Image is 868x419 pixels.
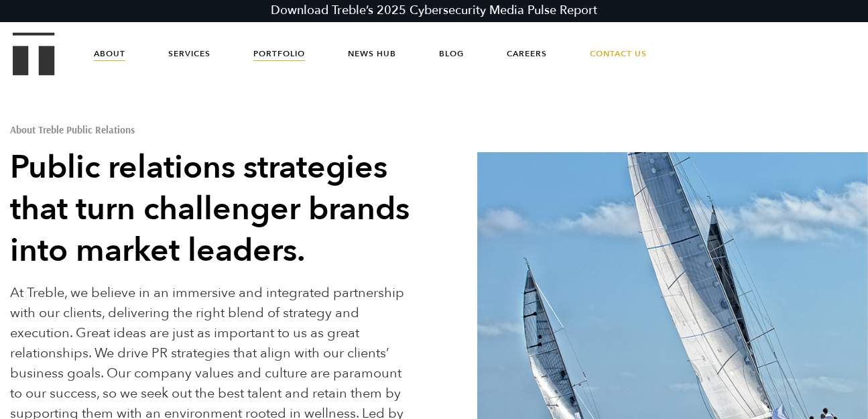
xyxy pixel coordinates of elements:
h2: Public relations strategies that turn challenger brands into market leaders. [10,147,411,272]
a: Services [168,34,210,74]
img: Treble logo [13,32,55,75]
a: Contact Us [590,34,647,74]
a: Portfolio [253,34,305,74]
h1: About Treble Public Relations [10,125,411,135]
a: About [94,34,125,74]
a: Careers [507,34,547,74]
a: News Hub [348,34,396,74]
a: Blog [439,34,464,74]
a: Treble Homepage [13,34,54,74]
